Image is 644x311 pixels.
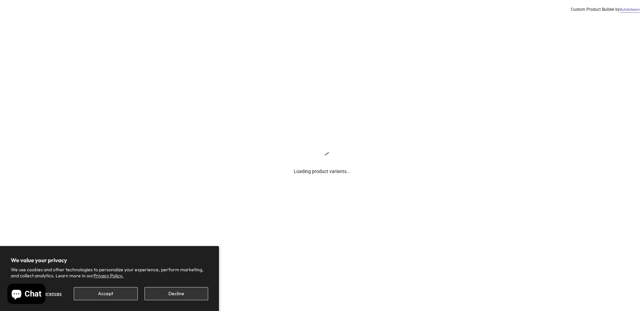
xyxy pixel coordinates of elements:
[74,287,137,300] button: Accept
[94,273,123,279] a: Privacy Policy.
[144,287,208,300] button: Decline
[294,158,351,175] div: Loading product variants...
[571,7,640,12] div: Custom Product Builder by
[5,284,47,306] inbox-online-store-chat: Shopify online store chat
[620,7,640,12] a: Buildateam
[11,267,208,279] p: We use cookies and other technologies to personalize your experience, perform marketing, and coll...
[11,257,208,264] h2: We value your privacy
